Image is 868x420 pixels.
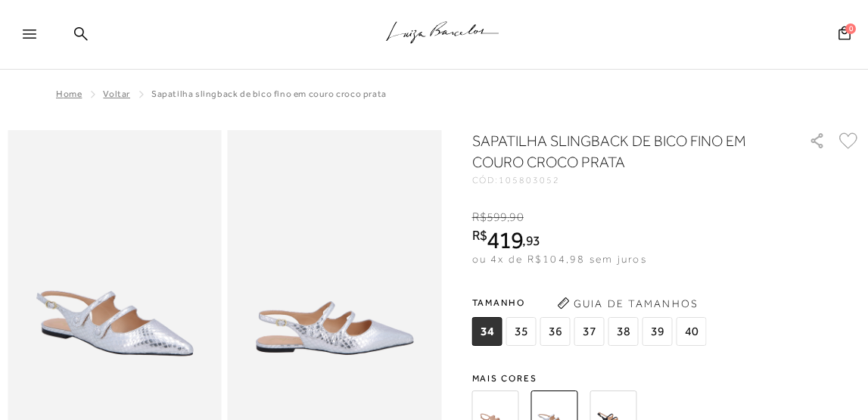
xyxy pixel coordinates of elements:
[608,317,639,346] span: 38
[509,210,523,224] span: 90
[506,317,537,346] span: 35
[472,229,487,242] i: R$
[472,253,647,265] span: ou 4x de R$104,98 sem juros
[834,25,855,45] button: 0
[507,210,524,224] i: ,
[499,175,559,185] span: 105803052
[574,317,605,346] span: 37
[472,317,502,346] span: 34
[526,232,540,248] span: 93
[56,89,82,99] a: Home
[472,176,775,185] div: CÓD:
[522,234,540,247] i: ,
[472,130,756,173] h1: SAPATILHA SLINGBACK DE BICO FINO EM COURO CROCO PRATA
[103,89,130,99] a: Voltar
[472,291,711,314] span: Tamanho
[642,317,673,346] span: 39
[151,89,387,99] span: SAPATILHA SLINGBACK DE BICO FINO EM COURO CROCO PRATA
[472,374,861,383] span: Mais cores
[552,291,704,316] button: Guia de Tamanhos
[472,210,487,224] i: R$
[540,317,571,346] span: 36
[487,210,507,224] span: 599
[845,23,856,34] span: 0
[487,226,522,254] span: 419
[677,317,707,346] span: 40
